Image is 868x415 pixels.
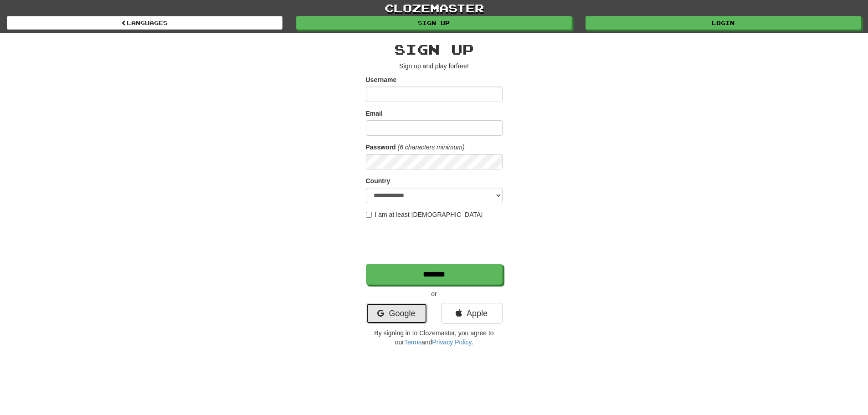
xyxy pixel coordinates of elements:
[366,61,503,71] p: Sign up and play for !
[366,42,503,57] h2: Sign up
[366,328,503,347] p: By signing in to Clozemaster, you agree to our and .
[296,16,572,30] a: Sign up
[366,303,427,324] a: Google
[366,224,504,259] iframe: reCAPTCHA
[366,289,503,298] p: or
[366,75,397,84] label: Username
[404,338,421,346] a: Terms
[366,176,390,185] label: Country
[586,16,861,30] a: Login
[366,109,383,118] label: Email
[7,16,282,30] a: Languages
[366,210,483,219] label: I am at least [DEMOGRAPHIC_DATA]
[398,143,465,151] em: (6 characters minimum)
[441,303,503,324] a: Apple
[456,62,467,70] u: free
[366,143,396,152] label: Password
[432,338,471,346] a: Privacy Policy
[366,212,372,218] input: I am at least [DEMOGRAPHIC_DATA]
